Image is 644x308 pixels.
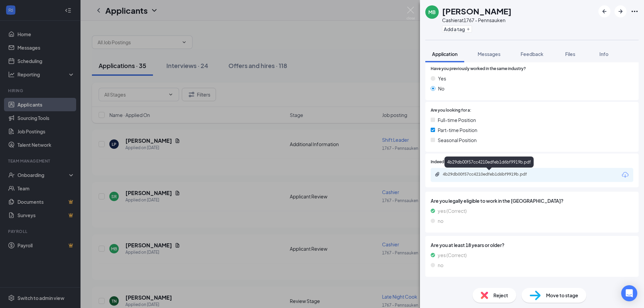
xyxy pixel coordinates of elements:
svg: Download [621,171,629,179]
span: Indeed Resume [431,159,460,165]
button: ArrowRight [614,5,627,17]
span: Messages [478,51,500,57]
span: No [438,85,444,92]
svg: Paperclip [435,172,440,177]
svg: ArrowLeftNew [600,7,608,15]
span: Part-time Position [438,126,477,134]
h1: [PERSON_NAME] [442,5,512,17]
span: Have you previously worked in the same industry? [431,66,526,72]
div: Cashier at 1767 - Pennsauken [442,17,512,23]
a: Paperclip4b29db00f57cc4210edfeb1d6bf9919b.pdf [435,172,543,178]
span: Seasonal Position [438,136,477,144]
span: yes (Correct) [438,251,467,259]
button: ArrowLeftNew [598,5,610,17]
svg: Plus [466,27,470,31]
span: no [438,261,443,269]
span: Files [565,51,575,57]
span: Yes [438,75,446,82]
span: no [438,217,443,225]
span: [DATE] [628,282,639,288]
span: Feedback [521,51,543,57]
span: Application [432,51,458,57]
div: 4b29db00f57cc4210edfeb1d6bf9919b.pdf [444,157,534,168]
span: Submitted: [605,282,625,288]
span: Are you looking for a: [431,107,471,114]
span: Move to stage [546,292,578,299]
div: 4b29db00f57cc4210edfeb1d6bf9919b.pdf [443,172,537,177]
svg: Ellipses [631,7,639,15]
div: Additional Information [436,282,485,289]
svg: ArrowRight [616,7,625,15]
span: Are you at least 18 years or older? [431,241,633,249]
span: Reject [493,292,508,299]
div: MB [428,9,436,15]
span: Full-time Position [438,116,476,124]
span: yes (Correct) [438,207,467,214]
span: Info [599,51,608,57]
span: Are you legally eligible to work in the [GEOGRAPHIC_DATA]? [431,197,633,204]
div: Open Intercom Messenger [621,285,637,301]
svg: ChevronUp [425,281,433,289]
button: PlusAdd a tag [442,25,472,33]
